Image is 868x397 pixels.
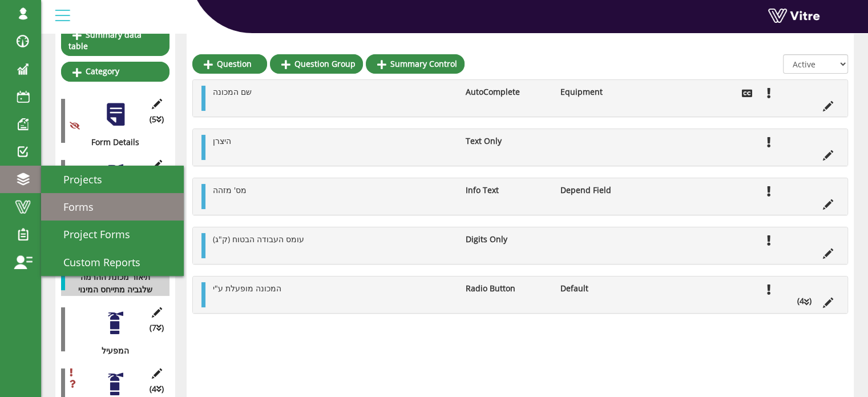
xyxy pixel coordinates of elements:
[61,62,169,81] a: Category
[41,248,184,276] a: Custom Reports
[50,255,140,269] span: Custom Reports
[50,227,130,241] span: Project Forms
[61,136,161,149] div: Form Details
[61,271,161,296] div: תיאור מכונת ההרמה שלגביה מתייחס המינוי
[270,54,363,74] a: Question Group
[460,86,555,98] li: AutoComplete
[555,282,649,295] li: Default
[460,135,555,147] li: Text Only
[41,166,184,193] a: Projects
[213,135,231,146] span: היצרן
[213,86,252,97] span: שם המכונה
[41,193,184,220] a: Forms
[460,282,555,295] li: Radio Button
[460,233,555,246] li: Digits Only
[213,283,281,294] span: המכונה מופעלת ע"י
[61,25,169,56] a: Summary data table
[61,344,161,357] div: המפעיל
[41,220,184,248] a: Project Forms
[213,234,304,244] span: עומס העבודה הבטוח (ק"ג)
[460,184,555,197] li: Info Text
[50,200,94,214] span: Forms
[150,383,164,395] span: (4 )
[213,185,247,195] span: מס' מזהה
[555,184,649,197] li: Depend Field
[366,54,465,74] a: Summary Control
[150,322,164,334] span: (7 )
[50,173,102,186] span: Projects
[150,113,164,126] span: (5 )
[792,295,817,307] li: (4 )
[192,54,267,74] a: Question
[555,86,649,98] li: Equipment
